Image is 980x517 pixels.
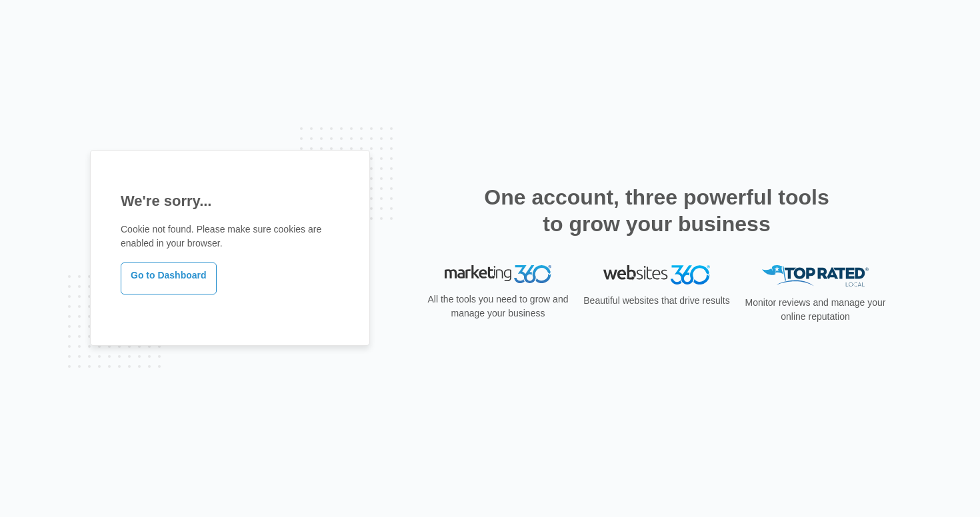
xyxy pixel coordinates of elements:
p: Cookie not found. Please make sure cookies are enabled in your browser. [121,223,339,251]
img: Websites 360 [603,265,710,284]
p: Monitor reviews and manage your online reputation [741,296,890,324]
h2: One account, three powerful tools to grow your business [480,184,833,237]
img: Marketing 360 [445,265,551,284]
h1: We're sorry... [121,190,339,212]
a: Go to Dashboard [121,262,217,294]
p: Beautiful websites that drive results [582,294,731,308]
img: Top Rated Local [762,265,869,287]
p: All the tools you need to grow and manage your business [423,292,573,320]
